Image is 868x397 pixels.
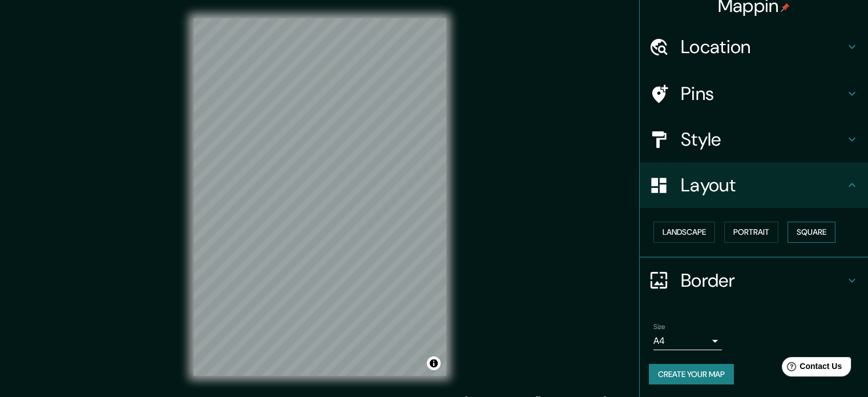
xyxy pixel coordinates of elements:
[681,174,845,197] h4: Layout
[640,117,868,162] div: Style
[788,222,835,243] button: Square
[653,332,722,350] div: A4
[640,24,868,70] div: Location
[653,222,715,243] button: Landscape
[781,3,790,12] img: pin-icon.png
[193,18,446,376] canvas: Map
[681,35,845,58] h4: Location
[640,71,868,117] div: Pins
[681,128,845,151] h4: Style
[681,269,845,292] h4: Border
[724,222,778,243] button: Portrait
[681,82,845,105] h4: Pins
[649,364,734,385] button: Create your map
[427,356,441,370] button: Toggle attribution
[766,352,855,384] iframe: Help widget launcher
[640,258,868,303] div: Border
[640,162,868,208] div: Layout
[653,322,665,331] label: Size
